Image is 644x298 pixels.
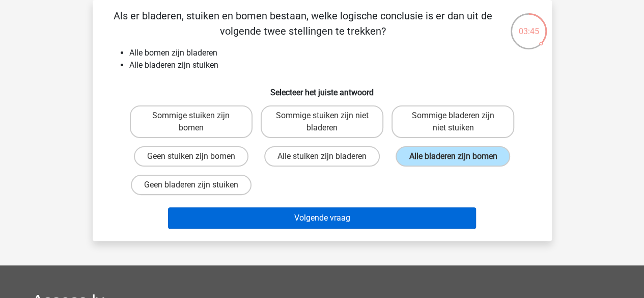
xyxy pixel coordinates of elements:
label: Geen bladeren zijn stuiken [131,175,251,195]
h6: Selecteer het juiste antwoord [109,79,536,97]
li: Alle bomen zijn bladeren [129,47,536,59]
label: Alle bladeren zijn bomen [396,146,510,167]
label: Alle stuiken zijn bladeren [264,146,380,167]
button: Volgende vraag [168,207,476,229]
p: Als er bladeren, stuiken en bomen bestaan, welke logische conclusie is er dan uit de volgende twe... [109,8,497,39]
label: Sommige stuiken zijn niet bladeren [261,105,383,138]
label: Sommige bladeren zijn niet stuiken [391,105,514,138]
label: Sommige stuiken zijn bomen [130,105,253,138]
div: 03:45 [510,12,548,38]
label: Geen stuiken zijn bomen [134,146,248,167]
li: Alle bladeren zijn stuiken [129,59,536,71]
